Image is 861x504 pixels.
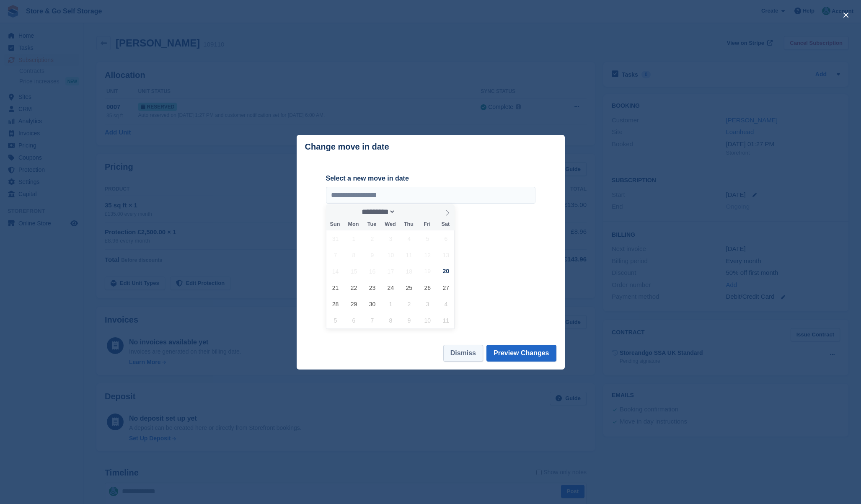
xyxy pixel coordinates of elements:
[401,312,417,328] span: October 9, 2025
[438,312,454,328] span: October 11, 2025
[443,345,483,362] button: Dismiss
[438,263,454,279] span: September 20, 2025
[383,230,399,247] span: September 3, 2025
[326,222,344,227] span: Sun
[346,230,362,247] span: September 1, 2025
[399,222,418,227] span: Thu
[346,279,362,296] span: September 22, 2025
[346,312,362,328] span: October 6, 2025
[401,296,417,312] span: October 2, 2025
[438,230,454,247] span: September 6, 2025
[344,222,362,227] span: Mon
[419,230,436,247] span: September 5, 2025
[364,312,380,328] span: October 7, 2025
[346,247,362,263] span: September 8, 2025
[326,173,535,184] label: Select a new move in date
[305,142,389,152] p: Change move in date
[839,8,853,22] button: close
[418,222,436,227] span: Fri
[327,230,344,247] span: August 31, 2025
[419,296,436,312] span: October 3, 2025
[396,207,422,216] input: Year
[383,279,399,296] span: September 24, 2025
[438,247,454,263] span: September 13, 2025
[327,312,344,328] span: October 5, 2025
[327,296,344,312] span: September 28, 2025
[383,263,399,279] span: September 17, 2025
[401,230,417,247] span: September 4, 2025
[419,263,436,279] span: September 19, 2025
[327,247,344,263] span: September 7, 2025
[419,312,436,328] span: October 10, 2025
[362,222,381,227] span: Tue
[383,312,399,328] span: October 8, 2025
[364,296,380,312] span: September 30, 2025
[419,279,436,296] span: September 26, 2025
[359,207,396,216] select: Month
[401,247,417,263] span: September 11, 2025
[419,247,436,263] span: September 12, 2025
[401,263,417,279] span: September 18, 2025
[486,345,556,362] button: Preview Changes
[381,222,399,227] span: Wed
[327,263,344,279] span: September 14, 2025
[383,296,399,312] span: October 1, 2025
[364,263,380,279] span: September 16, 2025
[346,296,362,312] span: September 29, 2025
[327,279,344,296] span: September 21, 2025
[401,279,417,296] span: September 25, 2025
[364,247,380,263] span: September 9, 2025
[383,247,399,263] span: September 10, 2025
[346,263,362,279] span: September 15, 2025
[438,296,454,312] span: October 4, 2025
[436,222,455,227] span: Sat
[438,279,454,296] span: September 27, 2025
[364,279,380,296] span: September 23, 2025
[364,230,380,247] span: September 2, 2025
